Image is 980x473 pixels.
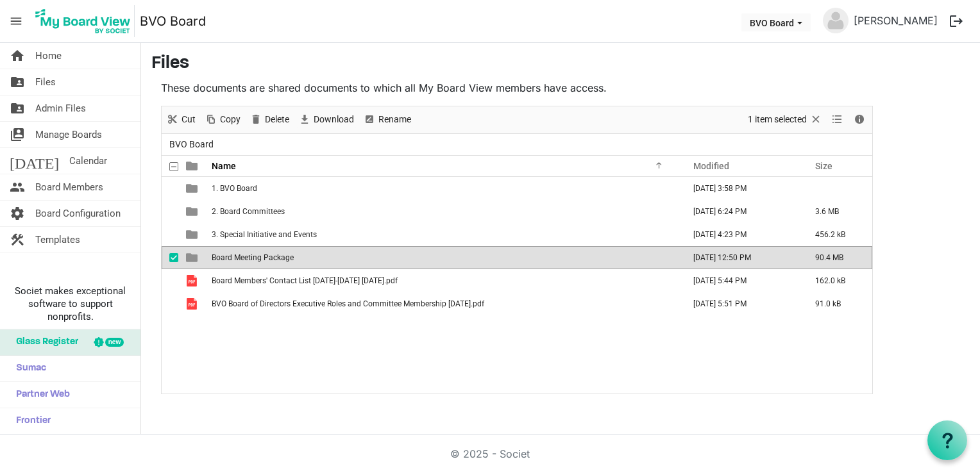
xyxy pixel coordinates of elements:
[802,200,872,223] td: 3.6 MB is template cell column header Size
[208,223,680,246] td: 3. Special Initiative and Events is template cell column header Name
[829,112,845,128] button: View dropdownbutton
[178,200,208,223] td: is template cell column header type
[680,269,802,292] td: June 02, 2025 5:44 PM column header Modified
[680,246,802,269] td: August 28, 2025 12:50 PM column header Modified
[802,177,872,200] td: is template cell column header Size
[162,269,178,292] td: checkbox
[69,148,107,174] span: Calendar
[450,447,530,460] a: © 2025 - Societ
[212,161,236,171] span: Name
[248,112,292,128] button: Delete
[208,200,680,223] td: 2. Board Committees is template cell column header Name
[208,292,680,315] td: BVO Board of Directors Executive Roles and Committee Membership May 2025.pdf is template cell col...
[802,292,872,315] td: 91.0 kB is template cell column header Size
[10,95,25,121] span: folder_shared
[377,112,412,128] span: Rename
[747,112,808,128] span: 1 item selected
[827,106,849,133] div: View
[264,112,291,128] span: Delete
[212,276,398,285] span: Board Members' Contact List [DATE]-[DATE] [DATE].pdf
[212,253,294,262] span: Board Meeting Package
[245,106,294,133] div: Delete
[680,200,802,223] td: June 19, 2025 6:24 PM column header Modified
[162,292,178,315] td: checkbox
[10,122,25,147] span: switch_account
[208,246,680,269] td: Board Meeting Package is template cell column header Name
[10,69,25,95] span: folder_shared
[35,174,103,200] span: Board Members
[35,69,56,95] span: Files
[208,269,680,292] td: Board Members' Contact List 2025-2028 May 2025.pdf is template cell column header Name
[680,223,802,246] td: October 29, 2024 4:23 PM column header Modified
[4,9,28,33] span: menu
[359,106,416,133] div: Rename
[680,292,802,315] td: June 02, 2025 5:51 PM column header Modified
[10,408,51,434] span: Frontier
[10,227,25,253] span: construction
[849,106,870,133] div: Details
[361,112,414,128] button: Rename
[10,43,25,69] span: home
[162,177,178,200] td: checkbox
[10,356,46,381] span: Sumac
[203,112,243,128] button: Copy
[180,112,197,128] span: Cut
[10,329,78,355] span: Glass Register
[31,5,135,37] img: My Board View Logo
[10,174,25,200] span: people
[743,106,827,133] div: Clear selection
[6,285,135,323] span: Societ makes exceptional software to support nonprofits.
[105,338,124,347] div: new
[178,246,208,269] td: is template cell column header type
[208,177,680,200] td: 1. BVO Board is template cell column header Name
[178,269,208,292] td: is template cell column header type
[140,8,206,34] a: BVO Board
[10,382,70,408] span: Partner Web
[151,53,970,75] h3: Files
[823,8,849,33] img: no-profile-picture.svg
[693,161,729,171] span: Modified
[680,177,802,200] td: October 29, 2024 3:58 PM column header Modified
[219,112,242,128] span: Copy
[35,227,80,253] span: Templates
[178,223,208,246] td: is template cell column header type
[162,106,200,133] div: Cut
[178,292,208,315] td: is template cell column header type
[10,201,25,226] span: settings
[200,106,245,133] div: Copy
[35,201,121,226] span: Board Configuration
[802,269,872,292] td: 162.0 kB is template cell column header Size
[178,177,208,200] td: is template cell column header type
[802,246,872,269] td: 90.4 MB is template cell column header Size
[943,8,970,35] button: logout
[10,148,59,174] span: [DATE]
[294,106,359,133] div: Download
[35,43,62,69] span: Home
[162,200,178,223] td: checkbox
[802,223,872,246] td: 456.2 kB is template cell column header Size
[851,112,868,128] button: Details
[815,161,832,171] span: Size
[162,246,178,269] td: checkbox
[212,299,484,308] span: BVO Board of Directors Executive Roles and Committee Membership [DATE].pdf
[296,112,357,128] button: Download
[161,80,873,95] p: These documents are shared documents to which all My Board View members have access.
[849,8,943,33] a: [PERSON_NAME]
[746,112,825,128] button: Selection
[35,95,86,121] span: Admin Files
[167,137,216,153] span: BVO Board
[164,112,198,128] button: Cut
[741,13,811,31] button: BVO Board dropdownbutton
[212,184,257,193] span: 1. BVO Board
[35,122,102,147] span: Manage Boards
[212,230,317,239] span: 3. Special Initiative and Events
[312,112,355,128] span: Download
[162,223,178,246] td: checkbox
[31,5,140,37] a: My Board View Logo
[212,207,285,216] span: 2. Board Committees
